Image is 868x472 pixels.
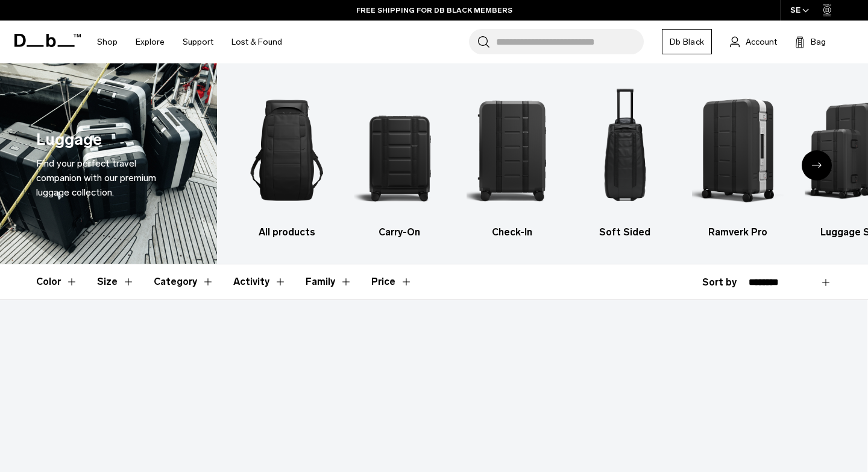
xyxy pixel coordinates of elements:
h3: All products [241,225,333,240]
button: Toggle Filter [233,264,286,299]
button: Bag [795,34,826,49]
h3: Ramverk Pro [692,225,784,240]
a: Explore [136,21,165,63]
a: Db Carry-On [354,81,445,240]
a: Lost & Found [231,21,282,63]
img: Db [241,81,333,219]
nav: Main Navigation [88,21,291,63]
a: Shop [97,21,118,63]
span: Find your perfect travel companion with our premium luggage collection. [36,158,156,198]
h3: Soft Sided [579,225,671,240]
li: 5 / 6 [692,81,784,240]
li: 2 / 6 [354,81,445,240]
a: Support [183,21,213,63]
button: Toggle Price [371,264,412,299]
img: Db [692,81,784,219]
button: Toggle Filter [306,264,352,299]
img: Db [467,81,558,219]
h3: Carry-On [354,225,445,240]
a: Db All products [241,81,333,240]
div: Next slide [802,150,832,180]
button: Toggle Filter [154,264,214,299]
img: Db [354,81,445,219]
span: Account [746,36,777,48]
a: FREE SHIPPING FOR DB BLACK MEMBERS [356,5,512,16]
button: Toggle Filter [97,264,134,299]
a: Db Soft Sided [579,81,671,240]
li: 3 / 6 [467,81,558,240]
img: Db [579,81,671,219]
a: Db Ramverk Pro [692,81,784,240]
a: Db Black [662,29,712,54]
h3: Check-In [467,225,558,240]
a: Account [730,34,777,49]
a: Db Check-In [467,81,558,240]
h1: Luggage [36,127,102,152]
li: 4 / 6 [579,81,671,240]
li: 1 / 6 [241,81,333,240]
button: Toggle Filter [36,264,78,299]
span: Bag [811,36,826,48]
